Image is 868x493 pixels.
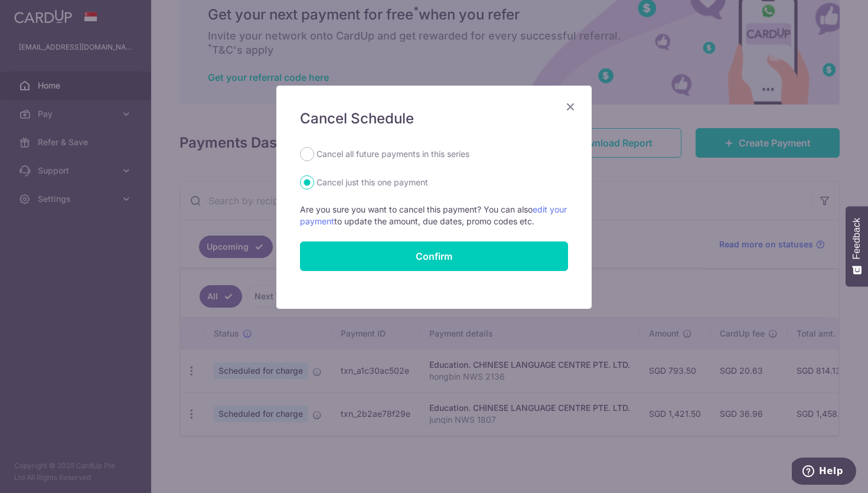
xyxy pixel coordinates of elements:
[316,175,428,190] label: Cancel just this one payment
[563,100,577,114] button: Close
[300,241,568,271] button: Confirm
[792,458,856,487] iframe: Opens a widget where you can find more information
[300,109,568,128] h5: Cancel Schedule
[851,218,862,259] span: Feedback
[316,147,469,161] label: Cancel all future payments in this series
[300,204,568,227] p: Are you sure you want to cancel this payment? You can also to update the amount, due dates, promo...
[846,206,868,286] button: Feedback - Show survey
